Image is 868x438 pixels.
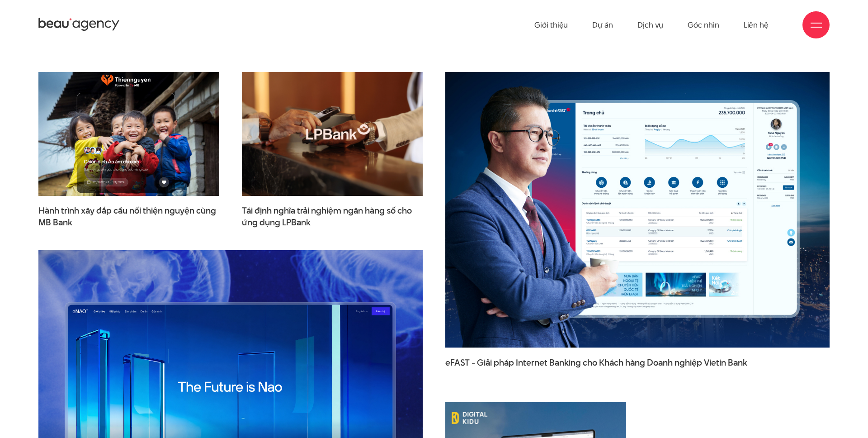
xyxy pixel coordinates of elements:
[445,357,470,369] span: eFAST
[242,205,423,228] a: Tái định nghĩa trải nghiệm ngân hàng số choứng dụng LPBank
[647,357,673,369] span: Doanh
[516,357,547,369] span: Internet
[38,217,72,229] span: MB Bank
[675,357,702,369] span: nghiệp
[599,357,623,369] span: Khách
[583,357,597,369] span: cho
[625,357,645,369] span: hàng
[549,357,581,369] span: Banking
[38,205,219,228] span: Hành trình xây đắp cầu nối thiện nguyện cùng
[728,357,747,369] span: Bank
[477,357,492,369] span: Giải
[445,357,830,380] a: eFAST - Giải pháp Internet Banking cho Khách hàng Doanh nghiệp Vietin Bank
[472,357,475,369] span: -
[38,205,219,228] a: Hành trình xây đắp cầu nối thiện nguyện cùngMB Bank
[242,205,423,228] span: Tái định nghĩa trải nghiệm ngân hàng số cho
[494,357,514,369] span: pháp
[242,217,311,229] span: ứng dụng LPBank
[704,357,726,369] span: Vietin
